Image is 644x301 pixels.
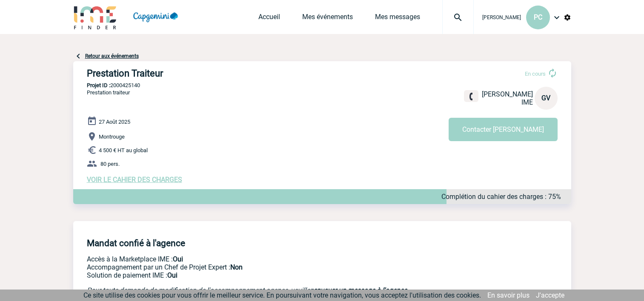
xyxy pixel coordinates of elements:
[167,271,177,279] b: Oui
[87,68,342,79] h3: Prestation Traiteur
[482,90,533,98] span: [PERSON_NAME]
[99,133,125,140] span: Montrouge
[525,71,546,77] span: En cours
[302,13,353,25] a: Mes événements
[230,263,243,271] b: Non
[521,98,533,106] span: IME
[467,93,475,100] img: fixe.png
[87,176,182,184] a: VOIR LE CAHIER DES CHARGES
[482,14,521,20] span: [PERSON_NAME]
[313,286,407,294] a: envoyer un message à l'agence
[99,119,130,125] span: 27 Août 2025
[87,286,407,294] em: Pour toute demande de modification de l'accompagnement agence, veuillez
[534,13,542,21] span: PC
[536,291,564,299] a: J'accepte
[83,291,481,299] span: Ce site utilise des cookies pour vous offrir le meilleur service. En poursuivant votre navigation...
[99,147,148,153] span: 4 500 € HT au global
[87,255,440,263] p: Accès à la Marketplace IME :
[375,13,420,25] a: Mes messages
[258,13,280,25] a: Accueil
[87,82,110,88] b: Projet ID :
[73,82,571,88] p: 2000425140
[487,291,530,299] a: En savoir plus
[87,271,440,279] p: Conformité aux process achat client, Prise en charge de la facturation, Mutualisation de plusieur...
[87,238,185,248] h4: Mandat confié à l'agence
[541,94,550,102] span: GV
[449,118,558,141] button: Contacter [PERSON_NAME]
[73,5,117,29] img: IME-Finder
[85,53,139,59] a: Retour aux événements
[87,263,440,271] p: Prestation payante
[100,161,120,167] span: 80 pers.
[87,89,130,96] span: Prestation traiteur
[173,255,183,263] b: Oui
